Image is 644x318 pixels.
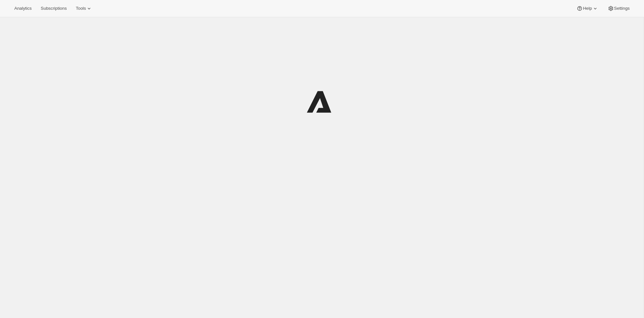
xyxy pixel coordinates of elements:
button: Settings [604,4,634,13]
span: Settings [614,6,630,11]
button: Tools [72,4,96,13]
button: Analytics [10,4,35,13]
button: Help [572,4,602,13]
span: Help [583,6,592,11]
button: Subscriptions [37,4,71,13]
span: Tools [76,6,86,11]
span: Subscriptions [41,6,67,11]
span: Analytics [14,6,32,11]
